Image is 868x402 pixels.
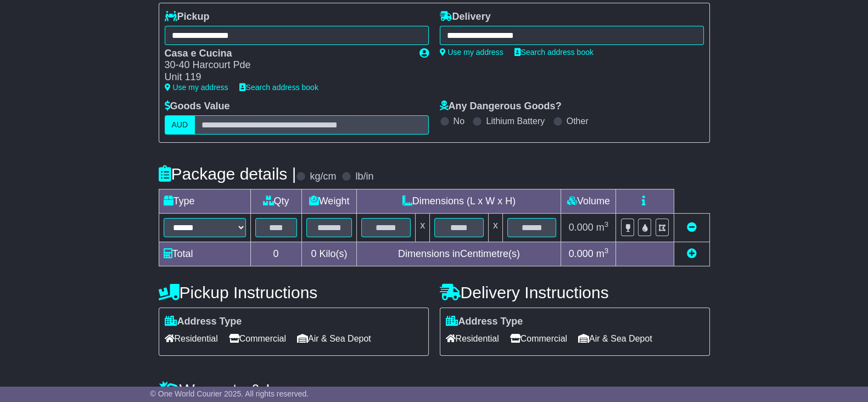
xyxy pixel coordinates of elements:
span: Residential [165,330,218,347]
label: kg/cm [310,171,336,183]
label: Goods Value [165,101,230,113]
td: Total [159,242,250,266]
div: Unit 119 [165,71,408,83]
td: x [416,213,430,242]
a: Use my address [440,48,503,57]
h4: Warranty & Insurance [159,381,710,399]
span: Commercial [510,330,567,347]
label: lb/in [355,171,373,183]
td: Type [159,189,250,213]
h4: Pickup Instructions [159,283,429,302]
td: Qty [250,189,301,213]
td: Dimensions (L x W x H) [357,189,561,213]
div: 30-40 Harcourt Pde [165,59,408,71]
label: Pickup [165,11,210,23]
label: Address Type [165,316,242,328]
span: Air & Sea Depot [578,330,652,347]
sup: 3 [604,220,609,228]
td: x [488,213,502,242]
span: 0.000 [569,248,593,259]
td: Dimensions in Centimetre(s) [357,242,561,266]
span: Air & Sea Depot [297,330,371,347]
a: Search address book [239,83,318,92]
div: Casa e Cucina [165,48,408,60]
span: m [596,222,609,233]
a: Remove this item [687,222,697,233]
span: Commercial [229,330,286,347]
a: Add new item [687,248,697,259]
a: Search address book [514,48,593,57]
label: Delivery [440,11,491,23]
label: No [453,116,464,126]
span: m [596,248,609,259]
td: Volume [561,189,616,213]
h4: Package details | [159,165,296,183]
label: Address Type [446,316,523,328]
label: AUD [165,115,195,135]
label: Other [567,116,589,126]
a: Use my address [165,83,228,92]
h4: Delivery Instructions [440,283,710,302]
span: 0 [311,248,316,259]
span: 0.000 [569,222,593,233]
td: Weight [301,189,357,213]
td: 0 [250,242,301,266]
sup: 3 [604,247,609,255]
span: Residential [446,330,499,347]
td: Kilo(s) [301,242,357,266]
label: Lithium Battery [486,116,545,126]
span: © One World Courier 2025. All rights reserved. [150,389,309,398]
label: Any Dangerous Goods? [440,101,562,113]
